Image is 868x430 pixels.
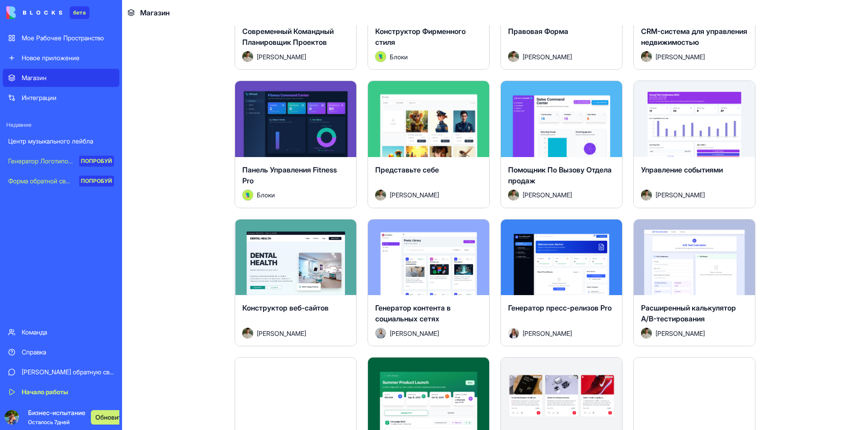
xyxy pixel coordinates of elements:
span: Недавние [3,121,119,129]
span: Бизнес-испытание [28,408,85,426]
span: Панель Управления Fitness Pro [242,165,337,185]
a: Справка [3,343,119,361]
img: Аватар [375,51,386,62]
span: Помощник По Вызову Отдела продаж [508,165,612,185]
a: Генератор Логотипов с искусственным ИнтеллектомПОПРОБУЙ [3,152,119,170]
a: [PERSON_NAME] обратную связь [3,363,119,381]
span: Правовая Форма [508,27,568,36]
a: Генератор контента в социальных сетяхАватар[PERSON_NAME] [368,219,490,347]
span: Расширенный калькулятор A/B-тестирования [641,303,736,323]
span: [PERSON_NAME] [257,329,306,338]
div: Форма обратной связи [8,177,73,186]
span: Блоки [390,52,408,62]
span: Конструктор веб-сайтов [242,303,329,312]
div: Команда [22,328,114,337]
span: Магазин [140,7,170,18]
span: Осталось 7 дней [28,419,70,425]
div: бета [70,6,90,19]
img: Аватар [508,328,519,339]
a: Мое Рабочее Пространство [3,29,119,47]
div: Интеграции [22,93,114,102]
div: Справка [22,348,114,357]
div: Генератор Логотипов с искусственным Интеллектом [8,157,73,166]
a: Новое приложение [3,49,119,67]
img: Аватар [508,51,519,62]
span: [PERSON_NAME] [523,329,572,338]
a: Панель Управления Fitness ProАватарБлоки [235,81,357,208]
a: Конструктор веб-сайтовАватар[PERSON_NAME] [235,219,357,347]
span: [PERSON_NAME] [257,52,306,62]
span: [PERSON_NAME] [390,329,439,338]
span: CRM-система для управления недвижимостью [641,27,747,47]
span: [PERSON_NAME] [523,190,572,200]
span: [PERSON_NAME] [656,52,705,62]
div: Магазин [22,73,114,82]
a: Управление событиямиАватар[PERSON_NAME] [633,81,755,208]
span: Генератор контента в социальных сетях [375,303,451,323]
a: Команда [3,323,119,341]
div: ПОПРОБУЙ [79,156,114,167]
span: Конструктор Фирменного стиля [375,27,466,47]
a: бета [6,6,90,19]
div: Мое Рабочее Пространство [22,33,114,43]
a: Начало работы [3,383,119,401]
a: Обновить [91,410,112,425]
img: ACg8ocJ0ucy52DokSfic6W25no1xODZg9yTSDHBMLcirAik8PbV1O_E=s96-c [5,410,19,425]
a: Расширенный калькулятор A/B-тестированияАватар[PERSON_NAME] [633,219,755,347]
a: Генератор пресс-релизов ProАватар[PERSON_NAME] [500,219,623,347]
div: Центр музыкального лейбла [8,137,114,146]
a: Помощник По Вызову Отдела продажАватар[PERSON_NAME] [500,81,623,208]
span: Современный Командный Планировщик Проектов [242,27,334,47]
a: Центр музыкального лейбла [3,132,119,150]
a: Представьте себеАватар[PERSON_NAME] [368,81,490,208]
button: Обновить [91,410,130,425]
img: логотип [6,6,62,19]
img: Аватар [508,190,519,201]
img: Аватар [375,328,386,339]
div: Начало работы [22,387,114,397]
span: Представьте себе [375,165,439,174]
img: Аватар [641,328,652,339]
div: [PERSON_NAME] обратную связь [22,368,114,377]
span: [PERSON_NAME] [523,52,572,62]
a: Форма обратной связиПОПРОБУЙ [3,172,119,190]
span: [PERSON_NAME] [656,329,705,338]
img: Аватар [641,190,652,201]
img: Аватар [242,328,253,339]
img: Аватар [375,190,386,201]
img: Аватар [641,51,652,62]
img: Аватар [242,51,253,62]
a: Магазин [3,69,119,87]
div: Новое приложение [22,53,114,62]
span: Управление событиями [641,165,723,174]
img: Аватар [242,190,253,201]
span: [PERSON_NAME] [390,190,439,200]
div: ПОПРОБУЙ [79,176,114,186]
a: Интеграции [3,89,119,107]
span: [PERSON_NAME] [656,190,705,200]
span: Блоки [257,190,275,200]
span: Генератор пресс-релизов Pro [508,303,612,312]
